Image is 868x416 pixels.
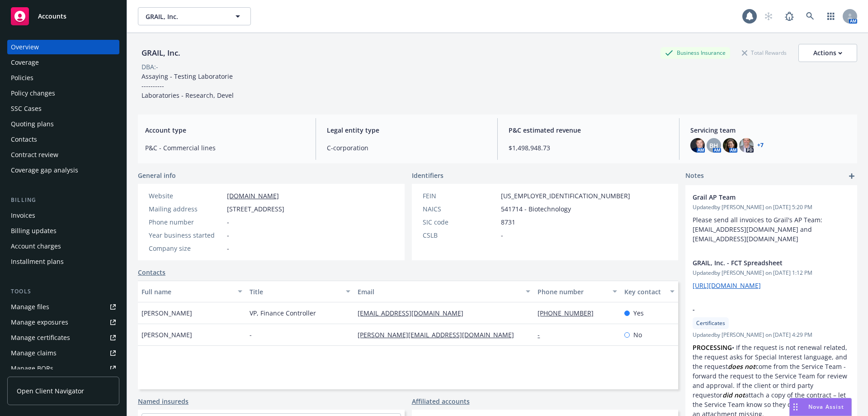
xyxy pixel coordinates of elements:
div: Email [358,287,520,296]
div: NAICS [423,204,497,214]
span: - [227,230,229,240]
div: Contract review [11,148,58,162]
div: Grail AP TeamUpdatedby [PERSON_NAME] on [DATE] 5:20 PMPlease send all invoices to Grail's AP Team... [685,185,857,251]
span: Nova Assist [808,403,844,411]
a: SSC Cases [7,101,119,116]
div: Total Rewards [737,47,791,58]
div: Manage exposures [11,315,68,330]
a: [DOMAIN_NAME] [227,191,279,200]
a: Search [801,7,819,25]
a: Contacts [7,132,119,147]
button: Email [354,281,534,302]
span: [PERSON_NAME] [142,330,192,339]
span: [PERSON_NAME] [142,308,192,318]
span: Servicing team [690,125,850,135]
img: photo [690,138,705,153]
div: Business Insurance [660,47,730,58]
div: Full name [142,287,232,296]
a: Accounts [7,4,119,29]
span: [US_EMPLOYER_IDENTIFICATION_NUMBER] [501,191,630,201]
span: Account type [145,125,305,135]
div: Manage claims [11,346,57,360]
span: - [693,305,826,314]
a: Manage certificates [7,330,119,345]
div: DBA: - [142,62,158,72]
span: Updated by [PERSON_NAME] on [DATE] 4:29 PM [693,331,850,339]
a: Billing updates [7,224,119,238]
div: Phone number [538,287,607,296]
a: Report a Bug [780,7,798,25]
div: SIC code [423,217,497,227]
div: Overview [11,40,39,54]
button: Actions [798,44,857,62]
span: Notes [685,171,704,182]
a: Start snowing [759,7,778,25]
a: Manage claims [7,346,119,360]
a: Policy changes [7,86,119,100]
a: Manage BORs [7,361,119,376]
span: 541714 - Biotechnology [501,204,571,214]
span: P&C estimated revenue [509,125,668,135]
a: - [538,330,547,339]
button: GRAIL, Inc. [138,7,251,25]
div: Billing [7,196,119,205]
div: CSLB [423,230,497,240]
div: Key contact [624,287,665,296]
span: - [227,217,229,227]
span: $1,498,948.73 [509,143,668,153]
div: Website [149,191,223,201]
div: Policy changes [11,86,55,100]
span: Accounts [38,13,66,20]
span: Updated by [PERSON_NAME] on [DATE] 1:12 PM [693,269,850,277]
span: - [227,244,229,253]
span: GRAIL, Inc. - FCT Spreadsheet [693,258,826,268]
span: - [501,230,503,240]
div: Coverage [11,55,39,70]
span: No [633,330,642,339]
div: SSC Cases [11,101,42,116]
span: Please send all invoices to Grail's AP Team: [EMAIL_ADDRESS][DOMAIN_NAME] and [EMAIL_ADDRESS][DOM... [693,215,824,243]
span: C-corporation [327,143,486,153]
div: GRAIL, Inc. [138,47,184,59]
a: Contacts [138,268,165,277]
div: Title [250,287,340,296]
span: Manage exposures [7,315,119,330]
span: General info [138,171,176,180]
div: Phone number [149,217,223,227]
button: Nova Assist [789,398,852,416]
div: Quoting plans [11,117,54,131]
a: [URL][DOMAIN_NAME] [693,281,761,290]
img: photo [723,138,737,153]
div: Year business started [149,230,223,240]
a: Invoices [7,208,119,223]
a: Contract review [7,148,119,162]
span: Updated by [PERSON_NAME] on [DATE] 5:20 PM [693,203,850,211]
a: Coverage gap analysis [7,163,119,177]
div: FEIN [423,191,497,201]
span: Open Client Navigator [17,386,84,396]
div: Tools [7,287,119,296]
div: Installment plans [11,254,64,269]
span: Identifiers [412,171,443,180]
span: Yes [633,308,644,318]
a: [EMAIL_ADDRESS][DOMAIN_NAME] [358,309,471,317]
a: Policies [7,71,119,85]
span: Grail AP Team [693,192,826,202]
a: Account charges [7,239,119,253]
div: Coverage gap analysis [11,163,78,177]
div: Invoices [11,208,35,223]
button: Title [246,281,354,302]
button: Key contact [621,281,678,302]
a: +7 [757,143,764,148]
a: add [846,171,857,182]
div: Company size [149,244,223,253]
div: Manage certificates [11,330,70,345]
a: Switch app [822,7,840,25]
div: Billing updates [11,224,57,238]
a: Installment plans [7,254,119,269]
em: does not [728,362,755,371]
span: - [250,330,252,339]
span: Legal entity type [327,125,486,135]
div: Manage BORs [11,361,53,376]
span: VP, Finance Controller [250,308,316,318]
